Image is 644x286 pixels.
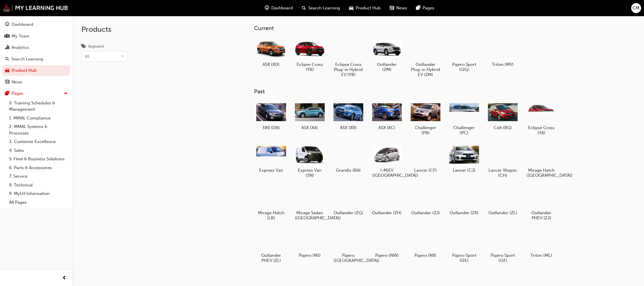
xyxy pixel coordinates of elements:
h5: Outlander (ZM) [372,62,402,72]
a: ASX (XB) [331,100,365,133]
h5: Outlander (ZJ) [411,210,440,215]
span: Dashboard [272,5,293,11]
h5: Lancer (CF) [411,168,440,173]
a: Colt (RG) [486,100,520,133]
a: Outlander Plug-in Hybrid EV (ZM) [408,36,442,79]
span: pages-icon [416,5,421,12]
h5: Outlander Plug-in Hybrid EV (ZM) [411,62,440,77]
a: Pajero (NS) [293,227,327,260]
a: Lancer (CJ) [447,142,481,175]
span: guage-icon [5,22,9,27]
div: Dashboard [12,21,33,28]
a: ASX (XD) [254,36,288,69]
span: search-icon [302,5,306,12]
h5: Eclipse Cross (YA) [526,125,556,135]
a: All Pages [7,198,70,207]
a: Mirage Hatch (LB) [254,185,288,223]
h5: Pajero Sport (QF) [488,253,518,263]
a: Express Van [254,142,288,175]
a: Eclipse Cross (YA) [524,100,558,138]
a: Challenger (PB) [408,100,442,138]
span: pages-icon [5,91,9,96]
h5: Pajero Sport (QG) [449,62,479,72]
a: Eclipse Cross (YB) [293,36,327,74]
a: Challenger (PC) [447,100,481,138]
span: search-icon [5,57,9,62]
h2: Products [81,25,127,34]
h5: Grandis (BA) [333,168,363,173]
a: Outlander PHEV (ZJ) [524,185,558,223]
a: Pajero Sport (QE) [447,227,481,265]
span: news-icon [390,5,394,12]
h5: ASX (XC) [372,125,402,130]
h5: Outlander (ZL) [488,210,518,215]
h5: Mirage Hatch ([GEOGRAPHIC_DATA]) [526,168,556,178]
a: Pajero Sport (QG) [447,36,481,74]
a: Product Hub [2,65,70,76]
h5: Pajero (NW) [372,253,402,258]
h5: ASX (XB) [333,125,363,130]
a: Outlander (ZK) [447,185,481,218]
span: CM [633,5,640,11]
h5: Pajero Sport (QE) [449,253,479,263]
a: Grandis (BA) [331,142,365,175]
a: Pajero Sport (QF) [486,227,520,265]
a: Lancer Wagon (CH) [486,142,520,180]
span: tags-icon [81,44,86,49]
a: car-iconProduct Hub [345,2,385,14]
a: Search Learning [2,54,70,64]
span: people-icon [5,34,9,39]
h5: Triton (MV) [488,62,518,67]
a: Outlander PHEV (ZL) [254,227,288,265]
a: ASX (XA) [293,100,327,133]
a: Outlander (ZL) [486,185,520,218]
div: News [12,79,22,85]
h5: Outlander PHEV (ZL) [256,253,286,263]
h3: Current [254,25,576,31]
a: 4. Sales [7,146,70,155]
span: news-icon [5,80,9,85]
a: search-iconSearch Learning [298,2,345,14]
h5: ASX (XA) [295,125,325,130]
h5: Pajero ([GEOGRAPHIC_DATA]) [333,253,363,263]
h5: Mirage Hatch (LB) [256,210,286,220]
div: Segment [88,44,104,49]
span: Pages [423,5,435,11]
a: pages-iconPages [412,2,439,14]
a: 5. Fleet & Business Solutions [7,155,70,163]
a: Mirage Sedan ([GEOGRAPHIC_DATA]) [293,185,327,223]
h5: Outlander (ZG) [333,210,363,215]
span: car-icon [5,68,9,73]
a: mmal [3,4,68,12]
h5: Colt (RG) [488,125,518,130]
h5: Challenger (PC) [449,125,479,135]
a: Outlander (ZM) [370,36,404,74]
a: 2. MMAL Systems & Processes [7,122,70,137]
a: 9. MyLH Information [7,189,70,198]
a: Pajero (NW) [370,227,404,260]
a: Outlander (ZH) [370,185,404,218]
a: Eclipse Cross Plug-in Hybrid EV (YB) [331,36,365,79]
a: news-iconNews [385,2,412,14]
a: Express Van (SN) [293,142,327,180]
a: Triton (MV) [486,36,520,69]
a: I-MiEV ([GEOGRAPHIC_DATA]) [370,142,404,180]
a: Outlander (ZG) [331,185,365,218]
h5: Lancer Wagon (CH) [488,168,518,178]
a: Dashboard [2,19,70,30]
h5: Eclipse Cross Plug-in Hybrid EV (YB) [333,62,363,77]
a: News [2,77,70,87]
h5: ASX (XD) [256,62,286,67]
a: ASX (XC) [370,100,404,133]
h5: Eclipse Cross (YB) [295,62,325,72]
button: DashboardMy TeamAnalyticsSearch LearningProduct HubNews [2,18,70,88]
h3: Past [254,88,576,95]
a: Mirage Hatch ([GEOGRAPHIC_DATA]) [524,142,558,180]
h5: Pajero (NS) [295,253,325,258]
a: My Team [2,31,70,41]
a: Pajero (NX) [408,227,442,260]
span: guage-icon [265,5,269,12]
span: Product Hub [356,5,381,11]
a: 3. Customer Excellence [7,137,70,146]
h5: Pajero (NX) [411,253,440,258]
